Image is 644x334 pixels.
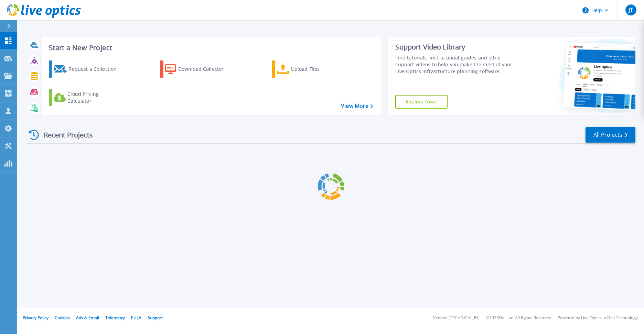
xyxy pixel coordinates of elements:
[341,103,373,109] a: View More
[395,54,521,75] div: Find tutorials, instructional guides and other support videos to help you make the most of your L...
[395,43,521,52] div: Support Video Library
[68,62,124,76] div: Request a Collection
[148,315,163,321] a: Support
[105,315,125,321] a: Telemetry
[131,315,141,321] a: EULA
[586,127,635,143] a: All Projects
[67,91,122,104] div: Cloud Pricing Calculator
[486,316,551,320] li: © 2025 Dell Inc. All Rights Reserved
[629,7,633,13] span: JT
[433,316,480,320] li: Version: [TECHNICAL_ID]
[55,315,70,321] a: Cookies
[23,315,49,321] a: Privacy Policy
[49,60,126,78] a: Request a Collection
[291,62,346,76] div: Upload Files
[49,44,373,52] h3: Start a New Project
[49,89,126,106] a: Cloud Pricing Calculator
[76,315,99,321] a: Ads & Email
[558,316,638,320] li: Powered by Live Optics, a Dell Technology
[178,62,233,76] div: Download Collector
[395,95,448,109] a: Explore Now!
[160,60,237,78] a: Download Collector
[26,126,102,143] div: Recent Projects
[272,60,349,78] a: Upload Files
